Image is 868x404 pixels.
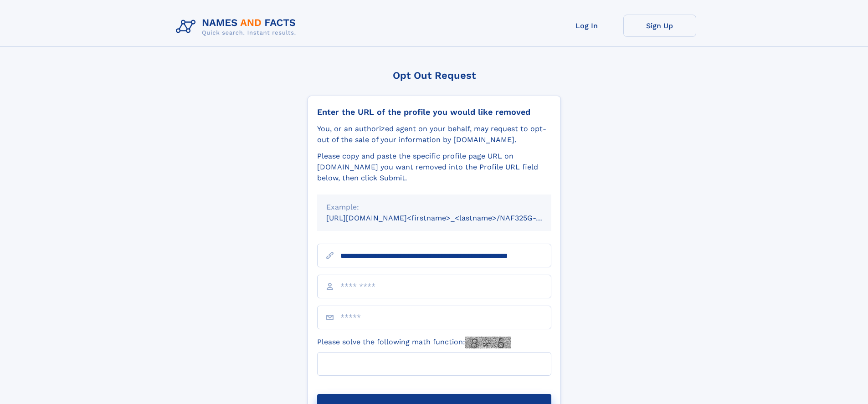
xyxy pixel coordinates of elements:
[326,202,542,213] div: Example:
[308,70,561,81] div: Opt Out Request
[326,214,569,222] small: [URL][DOMAIN_NAME]<firstname>_<lastname>/NAF325G-xxxxxxxx
[317,337,511,348] label: Please solve the following math function:
[317,107,551,117] div: Enter the URL of the profile you would like removed
[317,151,551,184] div: Please copy and paste the specific profile page URL on [DOMAIN_NAME] you want removed into the Pr...
[172,15,303,39] img: Logo Names and Facts
[550,15,623,37] a: Log In
[623,15,696,37] a: Sign Up
[317,123,551,145] div: You, or an authorized agent on your behalf, may request to opt-out of the sale of your informatio...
